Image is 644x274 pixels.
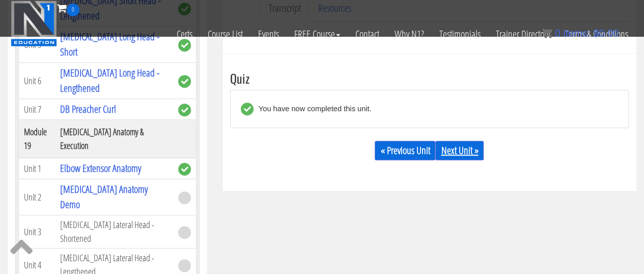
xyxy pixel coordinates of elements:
[387,16,432,52] a: Why N1?
[60,161,141,175] a: Elbow Extensor Anatomy
[178,163,191,176] span: complete
[542,28,619,39] a: 0 items: $0.00
[19,120,55,158] th: Module 19
[19,215,55,248] td: Unit 3
[55,215,173,248] td: [MEDICAL_DATA] Lateral Head - Shortened
[60,102,116,116] a: DB Preacher Curl
[230,71,629,85] h3: Quiz
[19,63,55,99] td: Unit 6
[200,16,250,52] a: Course List
[57,1,79,15] a: 0
[11,1,57,46] img: n1-education
[19,99,55,120] td: Unit 7
[250,16,287,52] a: Events
[60,182,148,211] a: [MEDICAL_DATA] Anatomy Demo
[19,179,55,215] td: Unit 2
[375,141,435,160] a: « Previous Unit
[563,28,590,39] span: items:
[254,103,372,115] div: You have now completed this unit.
[557,16,636,52] a: Terms & Conditions
[67,4,79,16] span: 0
[432,16,488,52] a: Testimonials
[169,16,200,52] a: Certs
[593,28,619,39] bdi: 0.00
[178,104,191,116] span: complete
[55,120,173,158] th: [MEDICAL_DATA] Anatomy & Execution
[348,16,387,52] a: Contact
[287,16,348,52] a: FREE Course
[435,141,484,160] a: Next Unit »
[593,28,599,39] span: $
[488,16,557,52] a: Trainer Directory
[60,66,159,95] a: [MEDICAL_DATA] Long Head - Lengthened
[178,75,191,88] span: complete
[554,28,560,39] span: 0
[542,28,552,38] img: icon11.png
[19,158,55,179] td: Unit 1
